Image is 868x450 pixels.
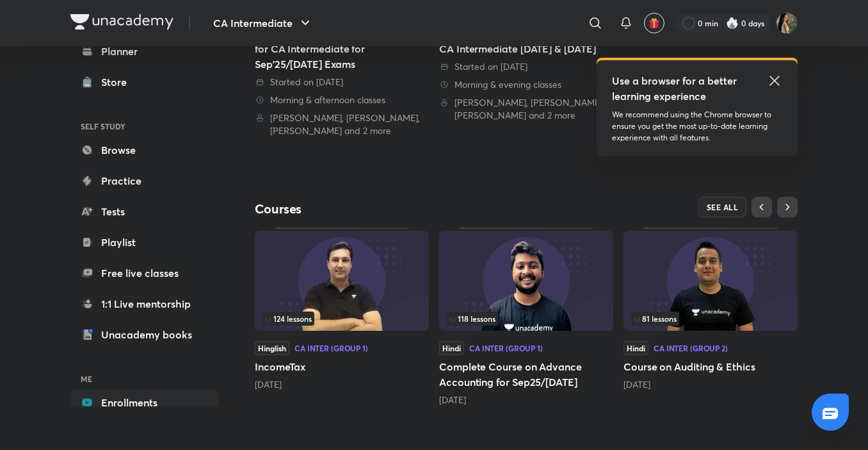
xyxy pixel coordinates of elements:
[70,137,219,163] a: Browse
[726,17,739,29] img: streak
[70,115,219,137] h6: SELF STUDY
[439,231,613,331] img: Thumbnail
[255,94,429,106] div: Morning & afternoon classes
[70,368,219,390] h6: ME
[623,231,798,331] img: Thumbnail
[634,315,677,322] span: 81 lessons
[255,26,429,72] div: [PERSON_NAME] 2.0 Regular Batch for CA Intermediate for Sep'25/[DATE] Exams
[265,315,312,322] span: 124 lessons
[776,12,798,34] img: Bhumika
[294,344,368,352] div: CA Inter (Group 1)
[70,69,219,95] a: Store
[439,96,613,122] div: Rahul Panchal, Nakul Katheria, Akhilesh Daga and 2 more
[70,229,219,255] a: Playlist
[644,13,664,33] button: avatar
[255,201,526,217] h4: Courses
[70,38,219,64] a: Planner
[439,78,613,91] div: Morning & evening classes
[70,260,219,286] a: Free live classes
[623,378,798,391] div: 3 months ago
[255,341,289,355] span: Hinglish
[255,359,429,374] h5: IncomeTax
[255,231,429,331] img: Thumbnail
[612,73,739,104] h5: Use a browser for a better learning experience
[439,228,613,406] div: Complete Course on Advance Accounting for Sep25/Jan 26
[439,341,464,355] span: Hindi
[70,291,219,317] a: 1:1 Live mentorship
[631,312,790,326] div: left
[70,14,173,29] img: Company Logo
[255,378,429,391] div: 1 month ago
[70,390,219,415] a: Enrollments
[255,228,429,390] div: IncomeTax
[262,312,421,326] div: infocontainer
[255,76,429,88] div: Started on 12 Aug 2024
[101,74,134,90] div: Store
[447,312,606,326] div: left
[262,312,421,326] div: infosection
[70,14,173,33] a: Company Logo
[262,312,421,326] div: left
[648,17,660,29] img: avatar
[623,341,648,355] span: Hindi
[469,344,543,352] div: CA Inter (Group 1)
[447,312,606,326] div: infocontainer
[623,359,798,374] h5: Course on Auditing & Ethics
[612,109,782,144] p: We recommend using the Chrome browser to ensure you get the most up-to-date learning experience w...
[70,322,219,347] a: Unacademy books
[439,394,613,406] div: 2 months ago
[205,10,321,36] button: CA Intermediate
[447,312,606,326] div: infosection
[70,199,219,224] a: Tests
[439,359,613,390] h5: Complete Course on Advance Accounting for Sep25/[DATE]
[698,197,747,217] button: SEE ALL
[70,168,219,194] a: Practice
[255,112,429,137] div: Rahul Panchal, Nakul Katheria, Akhilesh Daga and 2 more
[654,344,728,352] div: CA Inter (Group 2)
[707,203,739,212] span: SEE ALL
[631,312,790,326] div: infocontainer
[631,312,790,326] div: infosection
[623,228,798,390] div: Course on Auditing & Ethics
[449,315,495,322] span: 118 lessons
[439,60,613,73] div: Started on 12 Nov 2024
